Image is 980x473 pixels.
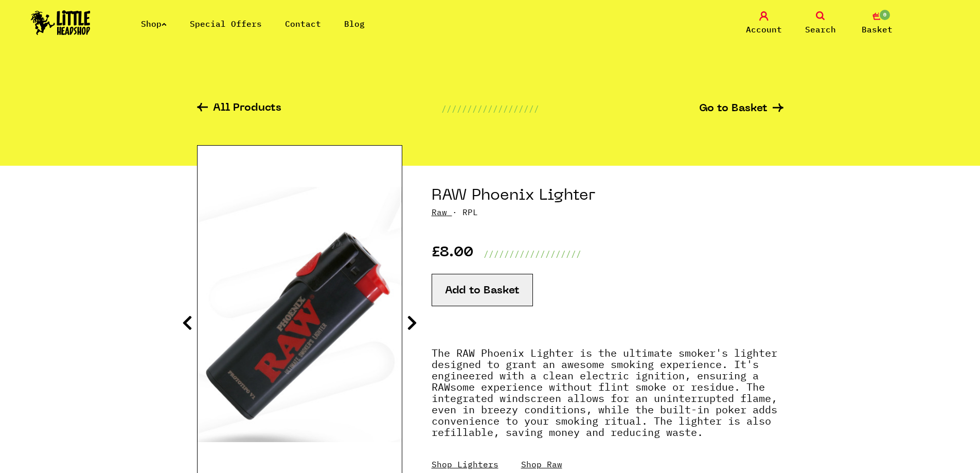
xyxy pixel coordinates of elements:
[746,23,782,36] span: Account
[432,459,498,469] a: Shop Lighters
[141,19,167,29] a: Shop
[851,11,903,36] a: 0 Basket
[31,10,91,35] img: Little Head Shop Logo
[484,248,581,260] p: ///////////////////
[699,103,783,114] a: Go to Basket
[190,19,262,29] a: Special Offers
[432,248,473,260] p: £8.00
[805,23,836,36] span: Search
[432,274,533,306] button: Add to Basket
[198,187,402,442] img: RAW Phoenix Lighter image 1
[432,186,783,206] h1: RAW Phoenix Lighter
[432,207,447,217] a: Raw
[795,11,846,36] a: Search
[521,459,562,469] a: Shop Raw
[432,347,783,448] p: The RAW Phoenix Lighter is the ultimate smoker's lighter designed to grant an awesome smoking exp...
[862,23,893,36] span: Basket
[432,206,783,218] p: · RPL
[441,102,539,115] p: ///////////////////
[879,9,891,21] span: 0
[344,19,365,29] a: Blog
[197,103,281,115] a: All Products
[285,19,321,29] a: Contact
